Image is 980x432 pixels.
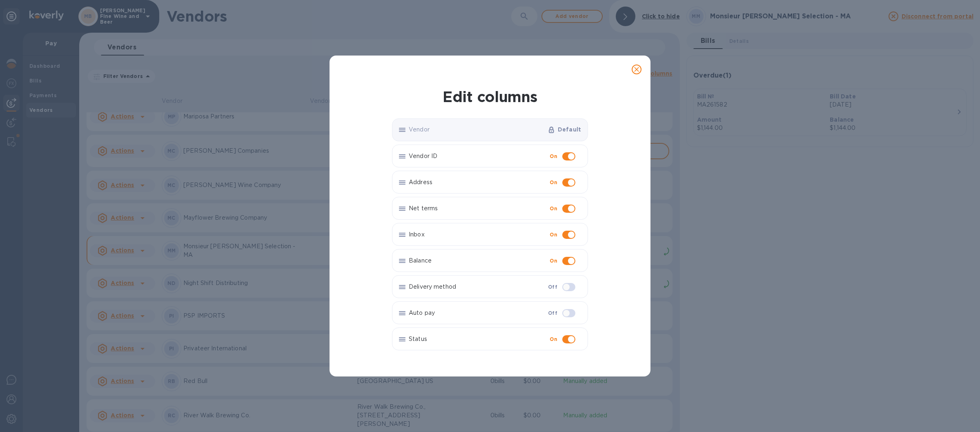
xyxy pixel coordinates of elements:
[548,310,557,316] b: Off
[550,153,557,159] b: On
[548,284,557,290] b: Off
[409,309,545,317] p: Auto pay
[550,232,557,238] b: On
[409,256,546,265] p: Balance
[558,125,581,134] p: Default
[392,88,588,105] h1: Edit columns
[409,178,546,187] p: Address
[550,205,557,212] b: On
[550,179,557,185] b: On
[409,125,545,134] p: Vendor
[409,335,546,343] p: Status
[550,258,557,264] b: On
[409,204,546,213] p: Net terms
[409,283,545,291] p: Delivery method
[409,152,546,160] p: Vendor ID
[627,60,646,79] button: close
[409,230,546,239] p: Inbox
[550,336,557,342] b: On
